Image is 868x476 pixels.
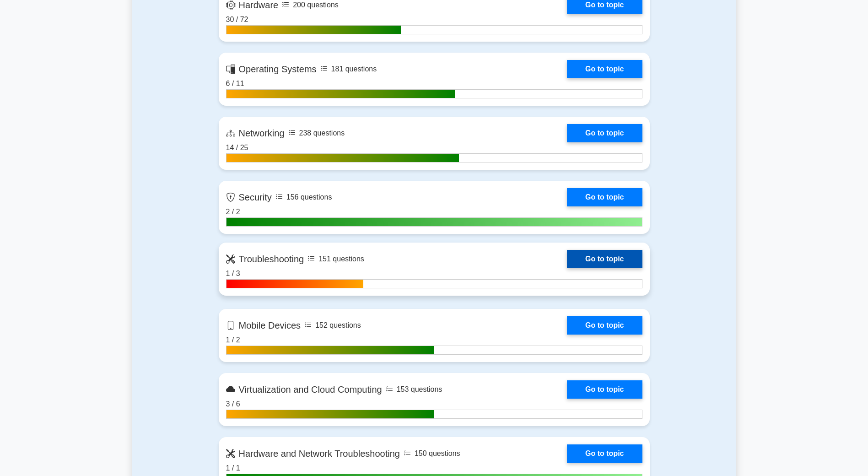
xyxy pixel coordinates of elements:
[567,250,642,268] a: Go to topic
[567,316,642,335] a: Go to topic
[567,444,642,463] a: Go to topic
[567,380,642,399] a: Go to topic
[567,188,642,206] a: Go to topic
[567,60,642,78] a: Go to topic
[567,124,642,142] a: Go to topic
